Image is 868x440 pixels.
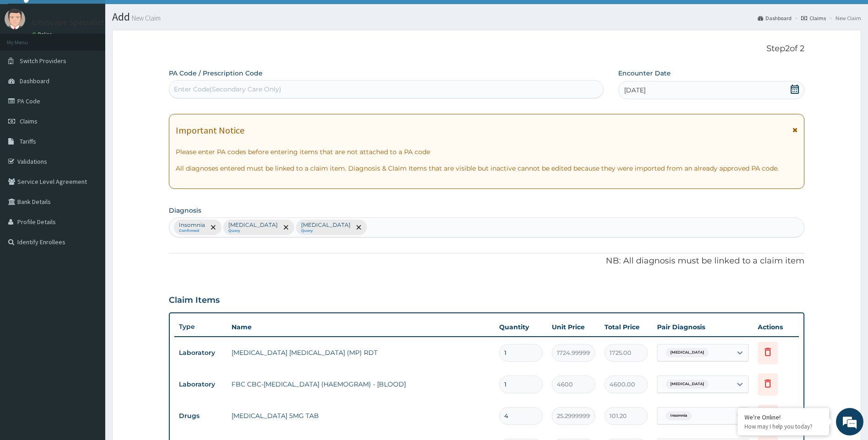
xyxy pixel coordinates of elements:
td: FBC CBC-[MEDICAL_DATA] (HAEMOGRAM) - [BLOOD] [227,375,495,393]
th: Name [227,318,495,336]
p: Insomnia [179,221,205,229]
th: Quantity [495,318,547,336]
p: Cityscape Specialist Hospital [32,18,136,27]
span: [MEDICAL_DATA] [666,380,709,389]
span: remove selection option [282,223,290,231]
td: [MEDICAL_DATA] [MEDICAL_DATA] (MP) RDT [227,343,495,362]
span: remove selection option [209,223,217,231]
label: PA Code / Prescription Code [169,69,263,78]
span: [MEDICAL_DATA] [666,348,709,357]
small: Confirmed [179,229,205,233]
td: Laboratory [174,376,227,393]
h1: Add [112,11,861,23]
img: User Image [5,9,25,29]
small: Query [228,229,278,233]
div: Chat with us now [48,51,154,63]
th: Unit Price [547,318,600,336]
small: New Claim [130,15,161,21]
td: [MEDICAL_DATA] 5MG TAB [227,407,495,425]
h1: Important Notice [176,125,244,135]
span: Switch Providers [20,57,66,65]
th: Type [174,318,227,335]
th: Actions [753,318,799,336]
span: Tariffs [20,137,36,145]
p: NB: All diagnosis must be linked to a claim item [169,255,805,267]
span: [DATE] [624,86,646,95]
span: remove selection option [355,223,363,231]
small: Query [301,229,350,233]
textarea: Type your message and hit 'Enter' [5,250,174,282]
label: Encounter Date [618,69,671,78]
span: We're online! [53,115,126,208]
p: Please enter PA codes before entering items that are not attached to a PA code [176,147,798,156]
div: Enter Code(Secondary Care Only) [174,85,281,94]
label: Diagnosis [169,206,201,215]
li: New Claim [827,14,861,22]
p: [MEDICAL_DATA] [301,221,350,229]
th: Pair Diagnosis [652,318,753,336]
a: Dashboard [758,14,792,22]
span: Insomnia [666,411,692,420]
div: We're Online! [744,413,822,421]
img: d_794563401_company_1708531726252_794563401 [17,46,37,69]
th: Total Price [600,318,652,336]
span: Dashboard [20,77,49,85]
td: Drugs [174,408,227,424]
p: How may I help you today? [744,423,822,430]
a: Online [32,31,54,38]
p: All diagnoses entered must be linked to a claim item. Diagnosis & Claim Items that are visible bu... [176,164,798,173]
p: [MEDICAL_DATA] [228,221,278,229]
span: Claims [20,117,38,125]
h3: Claim Items [169,295,220,306]
td: Laboratory [174,344,227,361]
p: Step 2 of 2 [169,44,805,54]
div: Minimize live chat window [150,5,172,27]
a: Claims [801,14,826,22]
